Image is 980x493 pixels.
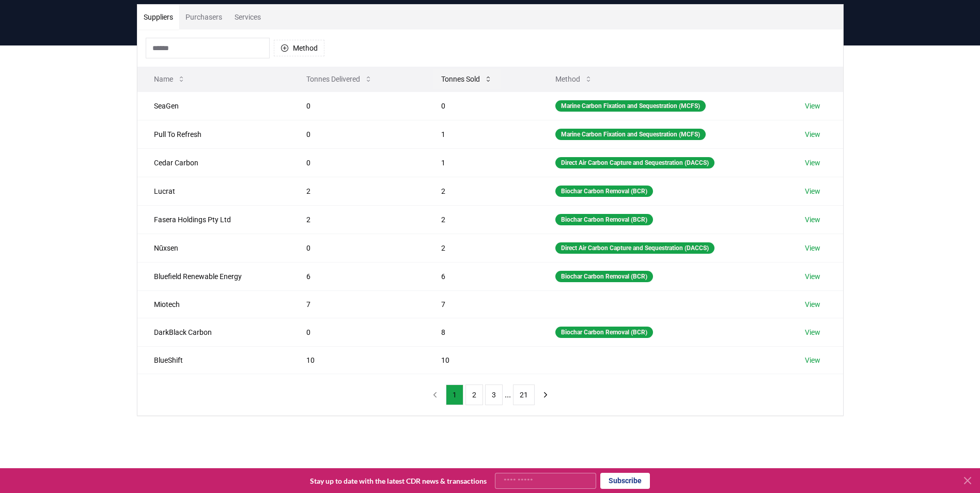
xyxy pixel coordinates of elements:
a: View [805,355,820,365]
a: View [805,129,820,140]
td: 0 [425,91,539,120]
td: 0 [290,234,424,262]
a: View [805,299,820,310]
td: 6 [425,262,539,290]
td: Fasera Holdings Pty Ltd [137,205,290,234]
button: 21 [513,384,535,405]
a: View [805,327,820,337]
button: 1 [446,384,463,405]
a: View [805,186,820,196]
td: BlueShift [137,346,290,374]
td: 2 [290,177,424,205]
a: View [805,271,820,282]
div: Marine Carbon Fixation and Sequestration (MCFS) [555,129,706,140]
td: 7 [425,290,539,318]
button: Tonnes Sold [433,69,501,89]
a: View [805,243,820,253]
td: 1 [425,148,539,177]
a: View [805,158,820,168]
td: 2 [425,205,539,234]
button: Method [274,40,324,56]
td: 10 [425,346,539,374]
button: Tonnes Delivered [298,69,381,89]
button: Name [146,69,194,89]
div: Biochar Carbon Removal (BCR) [555,271,653,282]
div: Biochar Carbon Removal (BCR) [555,186,653,197]
button: Method [547,69,601,89]
div: Biochar Carbon Removal (BCR) [555,214,653,225]
td: 8 [425,318,539,346]
td: DarkBlack Carbon [137,318,290,346]
td: 1 [425,120,539,148]
button: 3 [485,384,503,405]
button: next page [537,384,554,405]
td: 0 [290,120,424,148]
td: 7 [290,290,424,318]
td: 2 [425,234,539,262]
td: Pull To Refresh [137,120,290,148]
td: Miotech [137,290,290,318]
td: Lucrat [137,177,290,205]
div: Direct Air Carbon Capture and Sequestration (DACCS) [555,157,714,168]
li: ... [505,389,511,401]
td: Bluefield Renewable Energy [137,262,290,290]
td: SeaGen [137,91,290,120]
td: 6 [290,262,424,290]
button: Services [228,5,267,29]
td: 0 [290,148,424,177]
td: 0 [290,318,424,346]
td: 2 [425,177,539,205]
a: View [805,214,820,225]
td: Nūxsen [137,234,290,262]
button: 2 [465,384,483,405]
td: 2 [290,205,424,234]
td: Cedar Carbon [137,148,290,177]
a: View [805,101,820,111]
button: Suppliers [137,5,179,29]
div: Biochar Carbon Removal (BCR) [555,327,653,338]
td: 10 [290,346,424,374]
td: 0 [290,91,424,120]
div: Marine Carbon Fixation and Sequestration (MCFS) [555,100,706,112]
button: Purchasers [179,5,228,29]
div: Direct Air Carbon Capture and Sequestration (DACCS) [555,242,714,254]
